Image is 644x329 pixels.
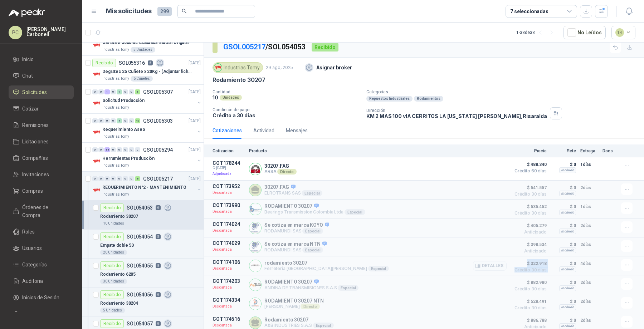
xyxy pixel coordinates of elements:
[92,175,202,197] a: 0 0 0 0 0 0 0 8 GSOL005217[DATE] Company LogoREQUERIMIENTO N°2 - MANTENIMIENTOIndustrias Tomy
[249,279,261,291] img: Company Logo
[127,321,153,326] p: SOL054057
[551,160,576,169] p: $ 0
[82,56,204,85] a: RecibidoSOL0553166[DATE] Company LogoDegratec 25 Cuñete x 20Kg - (Adjuntar ficha técnica)Industri...
[511,192,547,196] span: Crédito 30 días
[213,221,245,227] p: COT174024
[302,190,322,196] div: Especial
[100,261,124,270] div: Recibido
[414,96,443,102] div: Rodamientos
[249,260,261,272] img: Company Logo
[129,176,134,181] div: 0
[511,316,547,325] span: $ 886.788
[82,230,204,259] a: RecibidoSOL0540545Empate doble 5020 Unidades
[22,55,34,63] span: Inicio
[338,285,358,291] div: Especial
[100,279,127,284] div: 30 Unidades
[117,89,122,94] div: 1
[249,148,507,153] p: Producto
[22,203,67,219] span: Órdenes de Compra
[22,310,42,318] span: Hangfire
[26,27,74,37] p: [PERSON_NAME] Carbonell
[22,187,43,195] span: Compras
[213,322,245,329] p: Descartada
[302,228,323,234] div: Especial
[511,325,547,329] span: Anticipado
[223,41,306,53] p: / SOL054053
[100,203,124,212] div: Recibido
[213,297,245,303] p: COT174334
[213,166,245,170] span: C: [DATE]
[213,246,245,253] p: Descartada
[92,128,101,137] img: Company Logo
[9,102,74,116] a: Cotizar
[366,108,547,113] p: Dirección
[104,147,110,152] div: 14
[22,105,39,113] span: Cotizar
[213,240,245,246] p: COT174029
[117,118,122,123] div: 4
[264,184,322,191] p: 30207.FAG
[182,9,187,14] span: search
[156,205,161,210] p: 9
[511,287,547,291] span: Crédito 30 días
[143,89,173,94] p: GSOL005307
[213,62,263,73] div: Industrias Tomy
[511,297,547,306] span: $ 528.491
[9,201,74,222] a: Órdenes de Compra
[559,167,576,173] div: Incluido
[135,147,140,152] div: 0
[559,266,576,272] div: Incluido
[9,225,74,239] a: Roles
[213,127,242,134] div: Cotizaciones
[135,89,140,94] div: 1
[156,321,161,326] p: 9
[157,7,172,16] span: 299
[22,228,35,236] span: Roles
[511,278,547,287] span: $ 882.980
[102,39,189,46] p: Garrafa X 5000ML Cuadrada Natural Original
[264,203,365,210] p: RODAMIENTO 30207
[213,316,245,322] p: COT174516
[264,266,389,271] p: Ferretería [GEOGRAPHIC_DATA][PERSON_NAME]
[129,118,134,123] div: 0
[9,135,74,148] a: Licitaciones
[92,117,202,139] a: 0 0 0 0 4 0 0 49 GSOL005303[DATE] Company LogoRequerimiento AseoIndustrias Tomy
[580,316,598,325] p: 2 días
[127,234,153,239] p: SOL054054
[559,285,576,291] div: Incluido
[82,288,204,316] a: RecibidoSOL0540569Rodamiento 302045 Unidades
[9,151,74,165] a: Compañías
[213,202,245,208] p: COT173990
[189,60,201,67] p: [DATE]
[9,85,74,99] a: Solicitudes
[213,170,245,177] p: Adjudicada
[551,221,576,230] p: $ 0
[213,189,245,196] p: Descartada
[129,147,134,152] div: 0
[102,192,129,197] p: Industrias Tomy
[100,242,134,249] p: Empate doble 50
[511,202,547,211] span: $ 535.452
[213,303,245,310] p: Descartada
[249,241,261,253] img: Company Logo
[22,171,49,178] span: Invitaciones
[117,176,122,181] div: 0
[345,209,365,215] div: Especial
[92,59,116,67] div: Recibido
[511,249,547,253] span: Anticipado
[111,176,116,181] div: 0
[9,26,22,39] div: PC
[22,277,43,285] span: Auditoria
[98,118,104,123] div: 0
[98,89,104,94] div: 0
[189,118,201,124] p: [DATE]
[580,148,598,153] p: Entrega
[312,43,338,51] div: Recibido
[100,290,124,299] div: Recibido
[9,69,74,83] a: Chat
[511,259,547,268] span: $ 322.918
[92,176,98,181] div: 0
[213,107,361,112] p: Condición de pago
[111,89,116,94] div: 0
[92,118,98,123] div: 0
